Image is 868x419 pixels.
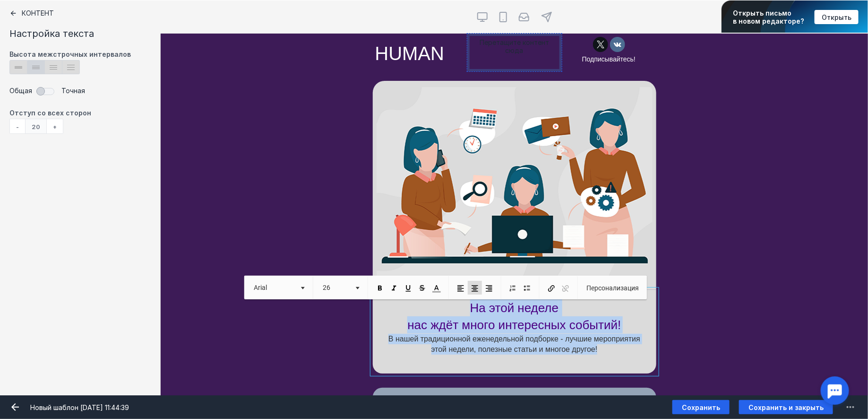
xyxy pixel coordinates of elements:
span: Открыть [822,13,851,21]
a: Вставить / удалить маркированный список [520,281,534,295]
div: Настройка текста [9,26,151,41]
span: Новый шаблон [DATE] 11:44:39 [30,403,129,411]
span: Общая [9,84,37,98]
div: Перетащите контент сюда [467,34,562,71]
a: Вставить/Редактировать ссылку (⌘+K) [544,281,559,295]
div: - [9,119,25,134]
a: Курсив (⌘+I) [387,281,401,295]
span: Arial [249,281,296,295]
span: 26 [318,281,351,295]
div: 20 [25,119,47,134]
button: Сохранить [672,400,730,414]
a: Подчеркнутый (⌘+U) [401,281,415,295]
a: По центру [468,281,482,295]
span: Открыть письмо в новом редакторе? [733,9,804,25]
a: Зачеркнутый [415,281,430,295]
span: Сохранить [682,403,720,411]
a: Полужирный (⌘+B) [373,281,387,295]
span: Точная [57,84,85,98]
a: Цвет текста [430,281,444,295]
a: По левому краю [454,281,468,295]
div: Контент [9,9,151,17]
button: Сохранить и закрыть [739,400,833,414]
span: Персонализация [585,284,639,292]
a: Arial [249,281,308,295]
span: На этой неделе нас ждёт много интересных событий! [407,301,621,332]
label: Отступ со всех сторон [9,109,151,119]
a: 26 [318,281,363,295]
a: Убрать ссылку [559,281,573,295]
div: + [47,119,63,134]
a: Вставить / удалить нумерованный список [506,281,520,295]
span: Сохранить и закрыть [748,403,824,411]
a: Персонализация [583,281,642,295]
span: В нашей традиционной еженедельной подборке - лучшие мероприятия этой недели, полезные статьи и мн... [388,335,640,353]
button: Открыть [815,10,859,24]
div: Высота межстрочных интервалов [9,50,151,60]
div: false [382,299,647,364]
a: По правому краю [482,281,496,295]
